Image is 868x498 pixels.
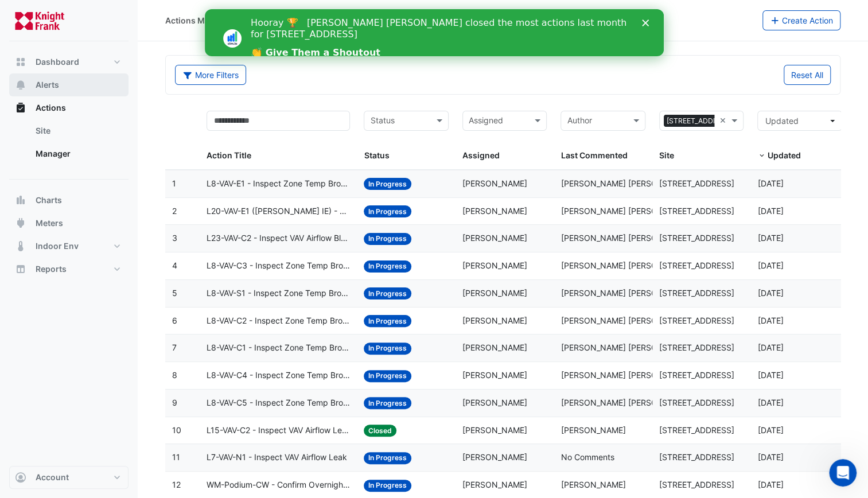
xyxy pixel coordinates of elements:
span: [PERSON_NAME] [PERSON_NAME] [560,206,692,216]
span: [STREET_ADDRESS] [659,343,734,352]
span: [PERSON_NAME] [462,398,527,407]
a: 👏 Give Them a Shoutout [46,38,176,50]
app-icon: Alerts [15,79,26,91]
span: 2025-09-10T09:27:17.112 [757,452,783,462]
span: Last Commented [560,150,627,160]
span: Reports [36,263,67,275]
span: 7 [172,343,177,352]
span: L8-VAV-C3 - Inspect Zone Temp Broken Sensor [207,259,350,273]
span: [STREET_ADDRESS] [659,370,734,380]
span: 3 [172,233,177,243]
span: 10 [172,425,181,435]
a: Site [26,119,129,142]
span: [STREET_ADDRESS] [659,398,734,407]
span: 1 [172,178,176,188]
span: L15-VAV-C2 - Inspect VAV Airflow Leak [207,424,350,437]
span: In Progress [364,370,411,382]
button: Meters [9,212,129,235]
span: L8-VAV-C1 - Inspect Zone Temp Broken Sensor [207,341,350,355]
span: [PERSON_NAME] [PERSON_NAME] [560,343,692,352]
button: Reset All [784,65,831,85]
button: Updated [757,111,842,131]
span: L8-VAV-C4 - Inspect Zone Temp Broken Sensor [207,369,350,382]
span: In Progress [364,315,411,327]
span: L23-VAV-C2 - Inspect VAV Airflow Block [207,232,350,245]
span: [PERSON_NAME] [462,425,527,435]
span: In Progress [364,178,411,190]
button: More Filters [175,65,246,85]
span: Status [364,150,389,160]
span: Dashboard [36,56,79,68]
span: 11 [172,452,180,462]
span: 8 [172,370,177,380]
span: 2025-09-10T09:28:26.043 [757,425,783,435]
span: [STREET_ADDRESS] [659,425,734,435]
button: Account [9,466,129,489]
span: L8-VAV-C2 - Inspect Zone Temp Broken Sensor [207,314,350,328]
span: In Progress [364,205,411,217]
span: 2025-10-10T10:16:12.665 [757,316,783,325]
span: L7-VAV-N1 - Inspect VAV Airflow Leak [207,451,347,464]
span: In Progress [364,287,411,299]
button: Reports [9,258,129,281]
span: [STREET_ADDRESS] [659,233,734,243]
span: [PERSON_NAME] [PERSON_NAME] [560,260,692,270]
span: 4 [172,260,177,270]
span: 2025-10-10T10:16:01.030 [757,343,783,352]
span: In Progress [364,233,411,245]
span: [STREET_ADDRESS] [659,260,734,270]
span: Alerts [36,79,59,91]
iframe: Intercom live chat [829,459,857,487]
span: [PERSON_NAME] [560,425,625,435]
span: 2025-10-13T09:06:33.521 [757,178,783,188]
a: Manager [26,142,129,165]
span: 2025-10-10T10:16:33.883 [757,260,783,270]
span: L20-VAV-E1 ([PERSON_NAME] IE) - Review Critical Sensor Outside Range [207,205,350,218]
span: Indoor Env [36,240,79,252]
span: Actions [36,102,66,114]
span: [PERSON_NAME] [462,343,527,352]
span: [PERSON_NAME] [462,370,527,380]
app-icon: Indoor Env [15,240,26,252]
button: Dashboard [9,50,129,73]
span: [PERSON_NAME] [PERSON_NAME] [560,370,692,380]
span: 12 [172,480,181,489]
span: [PERSON_NAME] [560,480,625,489]
span: [PERSON_NAME] [462,233,527,243]
span: [STREET_ADDRESS] [659,316,734,325]
button: Actions [9,96,129,119]
span: [STREET_ADDRESS] [659,288,734,298]
span: [PERSON_NAME] [462,288,527,298]
div: Actions [9,119,129,170]
span: [STREET_ADDRESS] [659,178,734,188]
span: Site [659,150,674,160]
span: 2025-10-10T10:17:58.319 [757,206,783,216]
span: [STREET_ADDRESS] [664,115,736,127]
app-icon: Actions [15,102,26,114]
span: [PERSON_NAME] [PERSON_NAME] [560,178,692,188]
span: Meters [36,217,63,229]
span: Updated [765,116,798,126]
span: [PERSON_NAME] [462,316,527,325]
span: [PERSON_NAME] [PERSON_NAME] [560,398,692,407]
button: Alerts [9,73,129,96]
button: Create Action [762,10,841,30]
iframe: Intercom live chat banner [205,9,664,56]
div: Actions Manager [165,14,232,26]
span: 2 [172,206,177,216]
span: L8-VAV-S1 - Inspect Zone Temp Broken Sensor [207,287,350,300]
div: Close [437,10,449,17]
span: [STREET_ADDRESS] [659,452,734,462]
span: Account [36,472,69,483]
span: L8-VAV-C5 - Inspect Zone Temp Broken Sensor [207,396,350,410]
span: 6 [172,316,177,325]
span: [STREET_ADDRESS] [659,206,734,216]
span: In Progress [364,480,411,492]
span: [PERSON_NAME] [462,260,527,270]
img: Company Logo [14,9,65,32]
span: No Comments [560,452,614,462]
span: Charts [36,194,62,206]
app-icon: Reports [15,263,26,275]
